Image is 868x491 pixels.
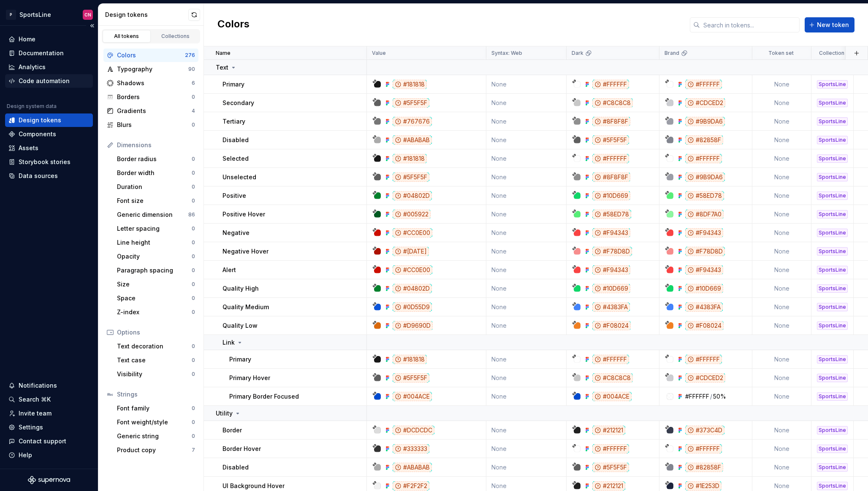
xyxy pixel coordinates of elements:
[192,371,195,378] div: 0
[685,321,724,330] div: #F08024
[713,392,726,401] div: 50%
[114,208,198,221] a: Generic dimension86
[486,440,567,458] td: None
[592,284,630,293] div: #10D669
[6,10,16,20] div: P
[19,116,61,124] div: Design tokens
[222,229,250,237] p: Negative
[592,444,629,453] div: #FFFFFF
[752,112,811,131] td: None
[393,481,429,491] div: #F2F2F2
[222,99,254,107] p: Secondary
[752,387,811,406] td: None
[393,135,432,145] div: #ABABAB
[103,90,198,104] a: Borders0
[685,355,722,364] div: #FFFFFF
[222,136,249,144] p: Disabled
[222,247,269,256] p: Negative Hover
[486,112,567,131] td: None
[192,183,195,190] div: 0
[393,355,427,364] div: #181818
[117,356,192,364] div: Text case
[592,373,633,383] div: #C8C8C8
[486,205,567,224] td: None
[117,210,188,219] div: Generic dimension
[117,238,192,247] div: Line height
[216,409,233,418] p: Utility
[817,426,848,434] div: SportsLine Theme
[817,321,848,330] div: SportsLine Theme
[393,98,429,108] div: #5F5F5F
[5,46,93,60] a: Documentation
[817,80,848,89] div: SportsLine Theme
[592,481,625,491] div: #212121
[117,169,192,177] div: Border width
[685,373,725,383] div: #CDCED2
[117,418,192,426] div: Font weight/style
[592,154,629,163] div: #FFFFFF
[752,149,811,168] td: None
[117,121,192,129] div: Blurs
[685,444,722,453] div: #FFFFFF
[86,20,98,32] button: Collapse sidebar
[19,158,71,166] div: Storybook stories
[592,265,630,275] div: #F94343
[192,433,195,440] div: 0
[117,93,192,101] div: Borders
[5,141,93,155] a: Assets
[817,21,849,29] span: New token
[117,308,192,316] div: Z-index
[817,154,848,163] div: SportsLine Theme
[752,131,811,149] td: None
[685,302,723,312] div: #4383FA
[393,302,432,312] div: #0D55D9
[393,463,432,472] div: #ABABAB
[192,343,195,350] div: 0
[117,370,192,378] div: Visibility
[752,350,811,369] td: None
[685,135,723,145] div: #82858F
[117,252,192,261] div: Opacity
[117,328,195,337] div: Options
[19,35,35,43] div: Home
[192,197,195,204] div: 0
[393,247,429,256] div: #[DATE]
[486,261,567,279] td: None
[222,154,249,163] p: Selected
[486,168,567,186] td: None
[486,75,567,94] td: None
[486,279,567,298] td: None
[393,444,429,453] div: #333333
[491,50,522,57] p: Syntax: Web
[222,117,245,126] p: Tertiary
[114,222,198,235] a: Letter spacing0
[752,186,811,205] td: None
[393,284,432,293] div: #04802D
[19,144,38,152] div: Assets
[7,103,57,110] div: Design system data
[486,350,567,369] td: None
[222,463,249,472] p: Disabled
[817,210,848,219] div: SportsLine Theme
[103,49,198,62] a: Colors276
[114,152,198,166] a: Border radius0
[192,405,195,412] div: 0
[685,154,722,163] div: #FFFFFF
[19,409,52,418] div: Invite team
[19,11,51,19] div: SportsLine
[486,242,567,261] td: None
[592,392,632,401] div: #004ACE
[486,387,567,406] td: None
[192,239,195,246] div: 0
[817,374,848,382] div: SportsLine Theme
[752,316,811,335] td: None
[393,210,431,219] div: #005922
[188,211,195,218] div: 86
[222,266,236,274] p: Alert
[19,49,64,57] div: Documentation
[817,482,848,490] div: SportsLine Theme
[685,173,725,182] div: #9B9DA6
[229,392,299,401] p: Primary Border Focused
[217,17,250,32] h2: Colors
[222,426,242,434] p: Border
